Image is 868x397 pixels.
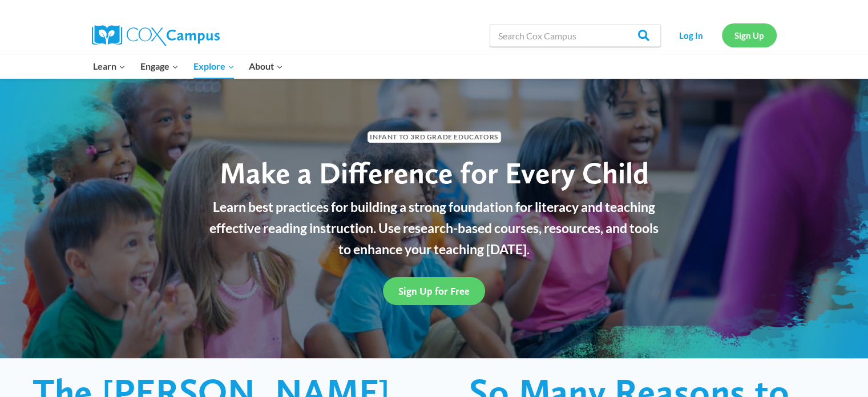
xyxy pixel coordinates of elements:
img: Cox Campus [92,25,220,46]
span: Sign Up for Free [398,285,470,297]
a: Sign Up for Free [383,277,485,305]
button: Child menu of About [241,54,290,78]
button: Child menu of Explore [186,54,242,78]
a: Sign Up [722,23,777,47]
span: Make a Difference for Every Child [220,155,649,191]
nav: Secondary Navigation [667,23,777,47]
nav: Primary Navigation [86,54,290,78]
p: Learn best practices for building a strong foundation for literacy and teaching effective reading... [203,197,665,259]
a: Log In [667,23,716,47]
button: Child menu of Engage [133,54,186,78]
button: Child menu of Learn [86,54,134,78]
span: Infant to 3rd Grade Educators [368,131,501,142]
input: Search Cox Campus [490,24,661,47]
